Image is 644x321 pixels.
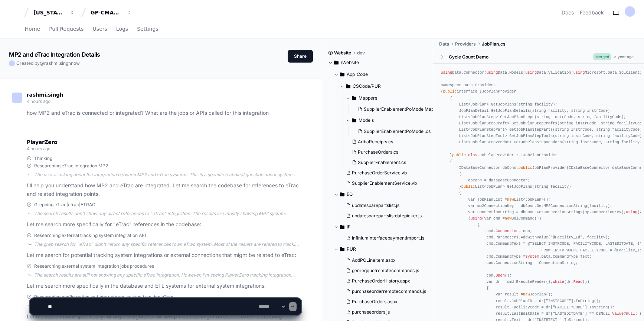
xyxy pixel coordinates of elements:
[40,60,44,66] span: @
[614,54,634,60] div: a year ago
[346,82,350,91] svg: Directory
[343,200,429,211] button: updatesparepartslist.js
[573,280,583,284] span: Read
[355,126,441,137] button: SupplierEnablementPoModel.cs
[340,190,344,199] svg: Directory
[34,241,301,247] div: The grep search for "eTrac" didn't return any specific references to an eTrac system. Most of the...
[93,21,107,38] a: Users
[468,153,480,157] span: class
[449,54,488,60] div: Cycle Count Demo
[352,94,356,103] svg: Directory
[347,224,350,230] span: IF
[34,156,52,161] span: Thinking
[334,68,434,80] button: App_Code
[347,246,356,252] span: PUR
[353,83,381,89] span: CSCode/PUR
[341,60,359,66] span: /Website
[364,128,431,134] span: SupplierEnablementPoModel.cs
[352,116,356,125] svg: Directory
[359,117,374,123] span: Models
[553,280,564,284] span: while
[30,6,78,19] button: [US_STATE] Pacific
[328,57,428,68] button: /Website
[455,41,476,47] span: Providers
[580,9,604,16] button: Feedback
[137,27,158,31] span: Settings
[573,70,585,75] span: using
[358,139,393,145] span: AribaReceipts.cs
[441,70,452,75] span: using
[334,188,434,200] button: EQ
[364,106,447,112] span: SupplierEnablementPoModelMapper.cs
[343,168,435,178] button: PurchaseOrderService.vb
[352,170,407,176] span: PurchaseOrderService.vb
[349,137,441,147] button: AribaReceipts.cs
[334,221,434,233] button: IF
[34,272,301,278] div: The search results are still not showing any specific eTrac integration. However, I'm seeing Play...
[116,27,128,31] span: Logs
[496,273,505,278] span: Open
[91,9,122,16] div: GP-CMAG-MP2
[352,213,422,219] span: updatesparepartslistdatepicker.js
[349,157,441,168] button: SupplierEnablement.cs
[439,41,449,47] span: Data
[357,50,365,56] span: dev
[93,27,107,31] span: Users
[593,53,611,60] span: Merged
[443,89,457,94] span: public
[25,27,40,31] span: Home
[27,109,301,117] p: how MP2 and eTrac is connected or integrated? What are the jobs or APIs called for this integration
[352,203,399,208] span: updatesparepartslist.js
[355,104,447,114] button: SupplierEnablementPoModelMapper.cs
[496,229,519,233] span: Connection
[288,50,313,63] button: Share
[34,202,95,208] span: Grepping eTrac|etrac|ETRAC
[334,50,351,56] span: Website
[334,243,434,255] button: PUR
[27,251,301,260] p: Let me search for potential tracking system integrations or external connections that might be re...
[16,60,80,66] span: Created by
[34,233,146,238] span: Researching external tracking system integration API
[27,140,57,144] span: PlayerZero
[507,197,514,202] span: new
[27,282,301,290] p: Let me search more specifically in the database and ETL systems for external system integrations:
[519,165,532,170] span: public
[359,95,377,101] span: Mappers
[452,153,466,157] span: public
[482,41,506,47] span: JobPlan.cs
[352,268,419,274] span: genreqquotremotecommands.js
[33,9,65,16] div: [US_STATE] Pacific
[626,210,637,214] span: using
[349,147,441,157] button: PurchaseOrders.cs
[34,263,154,269] span: Researching external system integration jobs procedures
[334,58,339,67] svg: Directory
[352,278,410,284] span: PurchaseOrderHistory.aspx
[71,60,80,66] span: now
[9,51,100,58] app-text-character-animate: MP2 and eTrac Integration Details
[116,21,128,38] a: Logs
[49,27,84,31] span: Pull Requests
[27,181,301,198] p: I'll help you understand how MP2 and eTrac are integrated. Let me search the codebase for referen...
[25,21,40,38] a: Home
[340,223,344,231] svg: Directory
[358,160,406,165] span: SupplierEnablement.cs
[340,80,440,92] button: CSCode/PUR
[34,163,108,169] span: Researching eTrac integration MP2
[347,71,368,77] span: App_Code
[340,245,344,254] svg: Directory
[505,216,511,221] span: new
[27,92,63,98] span: rashmi.singh
[27,98,50,104] span: 4 hours ago
[343,211,429,221] button: updatesparepartslistdatepicker.js
[137,21,158,38] a: Settings
[470,216,482,221] span: using
[343,178,435,188] button: SupplierEnablementService.vb
[346,92,446,104] button: Mappers
[352,257,396,263] span: AddPOLineItem.aspx
[352,180,417,186] span: SupplierEnablementService.vb
[525,254,539,259] span: System
[461,184,475,189] span: public
[49,21,84,38] a: Pull Requests
[358,149,398,155] span: PurchaseOrders.cs
[88,6,135,19] button: GP-CMAG-MP2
